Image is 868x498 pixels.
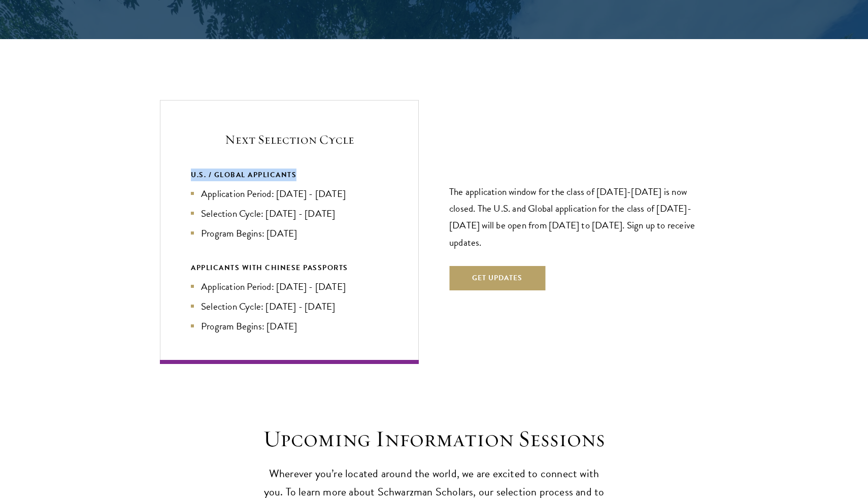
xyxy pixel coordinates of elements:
[191,299,388,314] li: Selection Cycle: [DATE] - [DATE]
[191,319,388,334] li: Program Begins: [DATE]
[449,183,708,250] p: The application window for the class of [DATE]-[DATE] is now closed. The U.S. and Global applicat...
[191,279,388,294] li: Application Period: [DATE] - [DATE]
[191,169,388,181] div: U.S. / GLOBAL APPLICANTS
[191,226,388,241] li: Program Begins: [DATE]
[191,261,388,274] div: APPLICANTS WITH CHINESE PASSPORTS
[191,131,388,148] h5: Next Selection Cycle
[191,206,388,221] li: Selection Cycle: [DATE] - [DATE]
[191,186,388,201] li: Application Period: [DATE] - [DATE]
[259,425,609,453] h2: Upcoming Information Sessions
[449,266,545,290] button: Get Updates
